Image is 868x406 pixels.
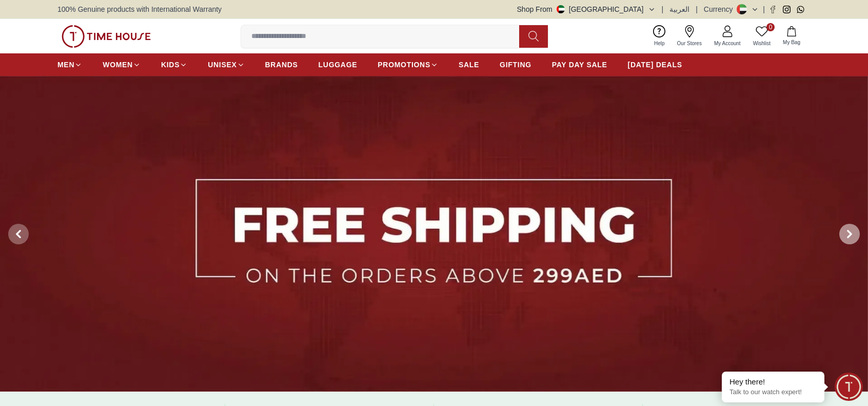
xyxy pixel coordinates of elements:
a: [DATE] DEALS [628,55,682,74]
a: UNISEX [208,55,244,74]
button: العربية [669,4,689,14]
a: SALE [459,55,479,74]
span: 100% Genuine products with International Warranty [57,4,222,14]
span: 0 [766,23,775,31]
span: My Bag [779,38,804,46]
button: Shop From[GEOGRAPHIC_DATA] [517,4,656,14]
a: WOMEN [103,55,141,74]
div: Currency [704,4,737,14]
span: Help [650,40,669,47]
span: LUGGAGE [319,60,358,70]
div: Hey there! [729,377,817,387]
div: Chat Widget [835,373,863,401]
a: Instagram [783,6,791,13]
span: PROMOTIONS [378,60,430,70]
span: Our Stores [673,40,706,47]
span: SALE [459,60,479,70]
a: KIDS [161,55,187,74]
span: WOMEN [103,60,133,70]
img: ... [62,25,151,48]
button: My Bag [777,24,806,48]
a: Facebook [769,6,777,13]
a: 0Wishlist [747,23,777,49]
span: KIDS [161,60,180,70]
span: My Account [710,40,745,47]
span: PAY DAY SALE [552,60,607,70]
p: Talk to our watch expert! [729,388,817,397]
span: MEN [57,60,74,70]
a: GIFTING [500,55,531,74]
a: BRANDS [265,55,298,74]
a: LUGGAGE [319,55,358,74]
span: UNISEX [208,60,236,70]
a: PROMOTIONS [378,55,438,74]
span: GIFTING [500,60,531,70]
img: United Arab Emirates [557,5,565,13]
span: | [763,4,765,14]
a: MEN [57,55,82,74]
a: Whatsapp [797,6,804,13]
span: [DATE] DEALS [628,60,682,70]
a: PAY DAY SALE [552,55,607,74]
span: Wishlist [749,40,775,47]
a: Our Stores [671,23,708,49]
span: | [662,4,664,14]
span: BRANDS [265,60,298,70]
a: Help [648,23,671,49]
span: | [696,4,698,14]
